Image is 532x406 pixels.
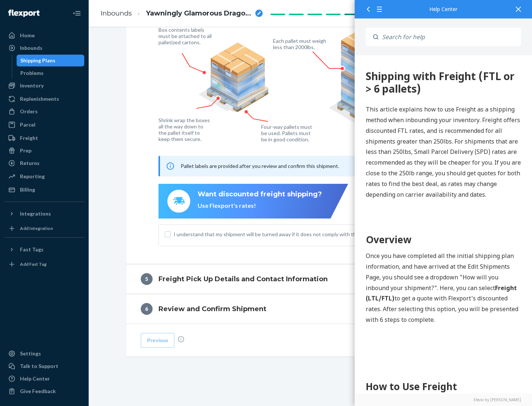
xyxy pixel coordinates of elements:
div: Home [20,32,35,39]
a: Returns [4,157,84,169]
a: Settings [4,348,84,359]
input: I understand that my shipment will be turned away if it does not comply with the above guidelines. [165,231,171,237]
a: Talk to Support [4,360,84,372]
div: Help Center [366,7,521,12]
div: Want discounted freight shipping? [198,190,322,199]
h4: Freight Pick Up Details and Contact Information [158,274,328,284]
span: Pallet labels are provided after you review and confirm this shipment. [181,163,339,169]
span: Yawningly Glamorous Dragonfly [146,9,252,18]
a: Inventory [4,80,84,92]
a: Add Integration [4,223,84,234]
div: 6 [141,303,153,315]
div: Talk to Support [20,362,58,370]
div: 5 [141,273,153,285]
a: Replenishments [4,93,84,105]
div: Problems [20,69,44,77]
div: Inventory [20,82,44,89]
button: Previous [141,333,174,348]
div: Billing [20,186,35,193]
button: 6Review and Confirm Shipment [126,294,495,324]
a: Parcel [4,119,84,131]
div: Add Integration [20,225,53,231]
div: Help Center [20,375,50,382]
h2: Step 1: Boxes and Labels [11,346,166,359]
div: Give Feedback [20,388,56,395]
a: Freight [4,132,84,144]
a: Reporting [4,171,84,182]
div: Prep [20,147,31,154]
div: Fast Tags [20,246,44,253]
a: Billing [4,184,84,196]
div: Shipping Plans [20,57,55,64]
span: I understand that my shipment will be turned away if it does not comply with the above guidelines. [174,231,457,238]
h1: How to Use Freight [11,324,166,338]
div: Add Fast Tag [20,261,47,267]
div: Parcel [20,121,35,128]
figcaption: Four-way pallets must be used. Pallets must be in good condition. [261,124,313,142]
p: Once you have completed all the initial shipping plan information, and have arrived at the Edit S... [11,195,166,270]
div: Replenishments [20,95,59,103]
div: Reporting [20,173,45,180]
button: Close Navigation [69,6,84,21]
ol: breadcrumbs [95,3,269,24]
a: Orders [4,106,84,117]
div: Orders [20,108,38,115]
figcaption: Shrink wrap the boxes all the way down to the pallet itself to keep them secure. [158,117,211,142]
input: Search [378,28,521,46]
button: Integrations [4,208,84,220]
button: Fast Tags [4,244,84,255]
a: Home [4,30,84,41]
a: Shipping Plans [17,55,85,66]
a: Add Fast Tag [4,258,84,270]
p: This article explains how to use Freight as a shipping method when inbounding your inventory. Fre... [11,49,166,144]
button: Give Feedback [4,385,84,397]
figcaption: Box contents labels must be attached to all palletized cartons. [158,27,214,45]
div: Integrations [20,210,51,217]
div: Returns [20,159,40,167]
h4: Review and Confirm Shipment [158,304,266,314]
div: Use Flexport's rates! [198,202,322,210]
a: Elevio by [PERSON_NAME] [366,397,521,402]
div: 360 Shipping with Freight (FTL or > 6 pallets) [11,15,166,39]
figcaption: Each pallet must weigh less than 2000lbs. [273,38,328,50]
button: 5Freight Pick Up Details and Contact Information [126,264,495,294]
a: Inbounds [4,42,84,54]
div: Inbounds [20,44,42,52]
div: Freight [20,134,38,142]
a: Prep [4,145,84,156]
a: Problems [17,67,85,79]
img: Flexport logo [8,10,40,17]
div: Settings [20,350,41,357]
h1: Overview [11,177,166,192]
a: Inbounds [100,9,132,17]
a: Help Center [4,373,84,385]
